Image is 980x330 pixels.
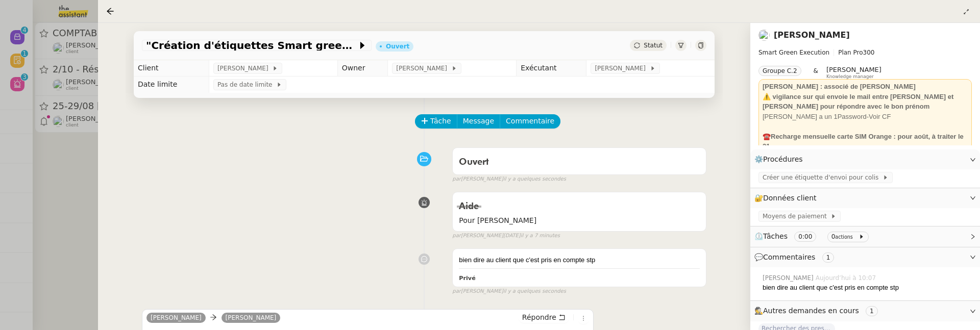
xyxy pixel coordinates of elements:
div: ⏲️Tâches 0:00 0actions [750,226,980,246]
span: [PERSON_NAME] [763,273,816,283]
span: Créer une étiquette d'envoi pour colis [763,172,883,183]
span: 🕵️ [754,307,882,315]
span: par [452,232,461,240]
td: Date limite [134,77,209,93]
span: 🔐 [754,192,821,204]
div: 🕵️Autres demandes en cours 1 [750,301,980,321]
button: Tâche [415,114,457,129]
nz-tag: Groupe C.2 [758,66,801,76]
div: bien dire au client que c'est pris en compte stp [459,255,700,265]
nz-tag: 1 [866,306,878,316]
span: par [452,287,461,296]
span: Tâches [763,232,788,240]
nz-tag: 1 [822,252,835,263]
span: 💬 [754,253,838,261]
button: Répondre [519,312,569,323]
span: Moyens de paiement [763,211,830,221]
span: Données client [763,194,817,202]
span: Knowledge manager [826,74,874,80]
span: il y a quelques secondes [503,175,566,184]
td: Exécutant [517,60,586,77]
strong: [PERSON_NAME] : associé de [PERSON_NAME] [763,83,916,90]
a: [PERSON_NAME] [146,313,206,322]
span: Commentaire [506,115,554,127]
span: Procédures [763,155,803,163]
span: Pour [PERSON_NAME] [459,215,700,226]
span: il y a 7 minutes [521,232,560,240]
small: [PERSON_NAME][DATE] [452,232,560,240]
span: ⏲️ [754,232,873,240]
img: users%2FCpOvfnS35gVlFluOr45fH1Vsc9n2%2Favatar%2F1517393979221.jpeg [758,30,770,41]
span: [PERSON_NAME] [826,66,881,73]
div: ☎️ [763,132,968,151]
span: [PERSON_NAME] [595,63,649,73]
button: Message [457,114,500,129]
small: [PERSON_NAME] [452,175,566,184]
span: Aujourd’hui à 10:07 [816,273,878,283]
span: Statut [644,42,663,49]
div: 🔐Données client [750,188,980,208]
span: Plan Pro [838,49,863,56]
span: & [814,66,818,79]
small: actions [835,234,853,240]
nz-tag: 0:00 [794,232,816,242]
small: [PERSON_NAME] [452,287,566,296]
span: Autres demandes en cours [763,307,859,315]
span: Message [463,115,494,127]
div: [PERSON_NAME] a un 1Password-Voir CF [763,112,968,122]
a: [PERSON_NAME] [222,313,281,322]
app-user-label: Knowledge manager [826,66,881,79]
span: [PERSON_NAME] [396,63,451,73]
div: ⚙️Procédures [750,149,980,169]
span: Répondre [522,312,556,322]
span: ⚙️ [754,154,807,165]
strong: Recharge mensuelle carte SIM Orange : pour août, à traiter le 21 [763,133,964,150]
span: Commentaires [763,253,815,261]
b: Privé [459,275,475,282]
span: Tâche [430,115,451,127]
button: Commentaire [500,114,560,129]
span: 0 [831,233,836,240]
span: Aide [459,202,479,211]
div: 💬Commentaires 1 [750,247,980,267]
span: Smart Green Execution [758,49,829,56]
td: Client [134,60,209,77]
a: [PERSON_NAME] [774,30,850,40]
span: par [452,175,461,184]
span: [PERSON_NAME] [217,63,272,73]
span: "Création d'étiquettes Smart green Execution (réponses)" a été modifié récemment. [146,40,357,50]
div: Ouvert [386,43,409,49]
span: Pas de date limite [217,80,276,90]
span: il y a quelques secondes [503,287,566,296]
td: Owner [337,60,388,77]
span: 300 [863,49,875,56]
strong: ⚠️ vigilance sur qui envoie le mail entre [PERSON_NAME] et [PERSON_NAME] pour répondre avec le bo... [763,93,953,111]
div: bien dire au client que c'est pris en compte stp [763,283,972,293]
span: Ouvert [459,158,489,167]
